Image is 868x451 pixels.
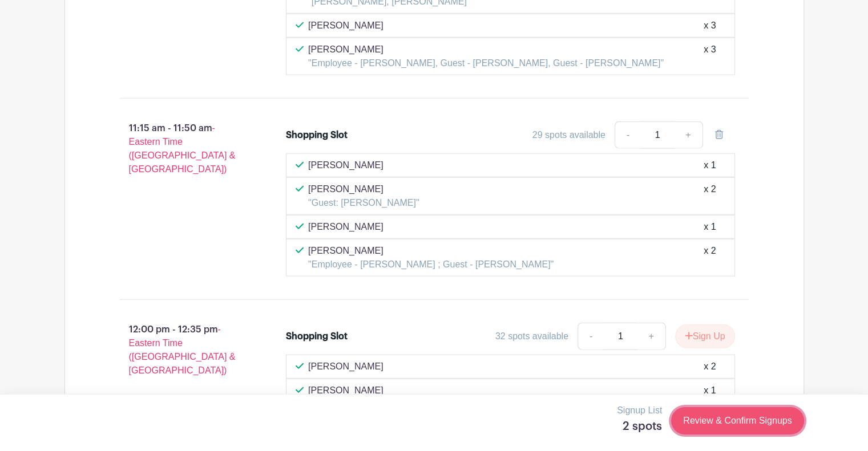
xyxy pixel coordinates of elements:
p: 12:00 pm - 12:35 pm [102,318,268,382]
p: [PERSON_NAME] [308,384,383,397]
div: x 2 [704,244,716,271]
div: x 2 [704,182,716,210]
div: x 1 [704,384,716,397]
a: - [578,323,604,350]
div: x 3 [704,43,716,70]
div: x 2 [704,360,716,373]
p: [PERSON_NAME] [308,220,383,234]
a: + [674,121,703,149]
div: Shopping Slot [286,128,348,142]
p: "Employee - [PERSON_NAME] ; Guest - [PERSON_NAME]" [308,258,554,271]
p: "Employee - [PERSON_NAME], Guest - [PERSON_NAME], Guest - [PERSON_NAME]" [308,56,664,70]
p: [PERSON_NAME] [308,19,383,32]
div: x 1 [704,159,716,172]
div: 32 spots available [495,330,568,343]
span: - Eastern Time ([GEOGRAPHIC_DATA] & [GEOGRAPHIC_DATA]) [129,123,236,174]
span: - Eastern Time ([GEOGRAPHIC_DATA] & [GEOGRAPHIC_DATA]) [129,324,236,375]
div: Shopping Slot [286,330,348,343]
p: [PERSON_NAME] [308,244,554,258]
p: Signup List [617,404,662,417]
p: [PERSON_NAME] [308,182,419,196]
p: 11:15 am - 11:50 am [102,117,268,181]
a: + [637,323,665,350]
a: Review & Confirm Signups [671,407,804,434]
h5: 2 spots [617,420,662,433]
p: [PERSON_NAME] [308,159,383,172]
p: "Guest: [PERSON_NAME]" [308,196,419,210]
button: Sign Up [675,324,735,348]
div: x 1 [704,220,716,234]
p: [PERSON_NAME] [308,360,383,373]
div: x 3 [704,19,716,32]
a: - [615,121,641,149]
div: 29 spots available [532,128,605,142]
p: [PERSON_NAME] [308,43,664,56]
